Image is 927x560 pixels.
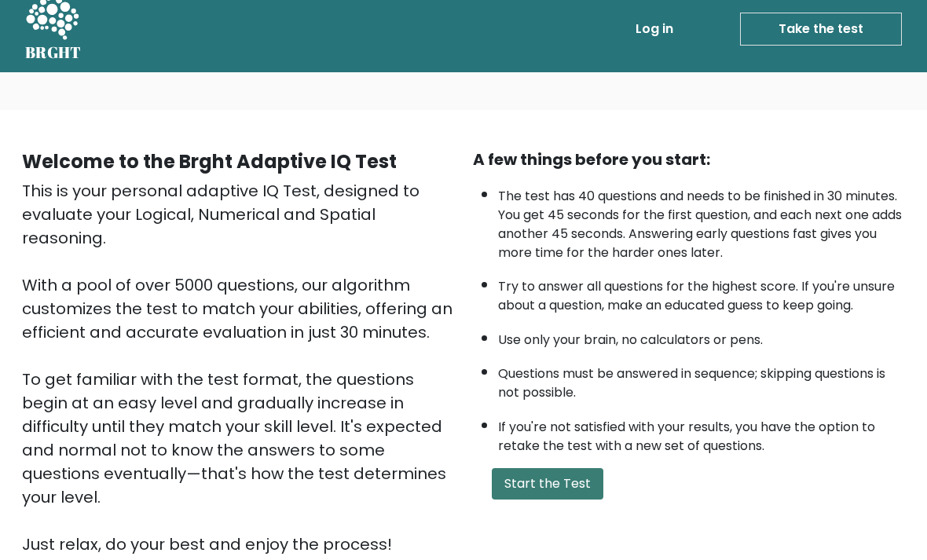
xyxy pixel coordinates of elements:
[25,44,82,63] h5: BRGHT
[498,411,905,456] li: If you're not satisfied with your results, you have the option to retake the test with a new set ...
[498,270,905,316] li: Try to answer all questions for the highest score. If you're unsure about a question, make an edu...
[740,13,902,46] a: Take the test
[22,180,454,557] div: This is your personal adaptive IQ Test, designed to evaluate your Logical, Numerical and Spatial ...
[629,14,680,46] a: Log in
[492,469,603,500] button: Start the Test
[498,324,905,350] li: Use only your brain, no calculators or pens.
[498,180,905,263] li: The test has 40 questions and needs to be finished in 30 minutes. You get 45 seconds for the firs...
[498,357,905,403] li: Questions must be answered in sequence; skipping questions is not possible.
[22,149,397,175] b: Welcome to the Brght Adaptive IQ Test
[473,148,905,172] div: A few things before you start:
